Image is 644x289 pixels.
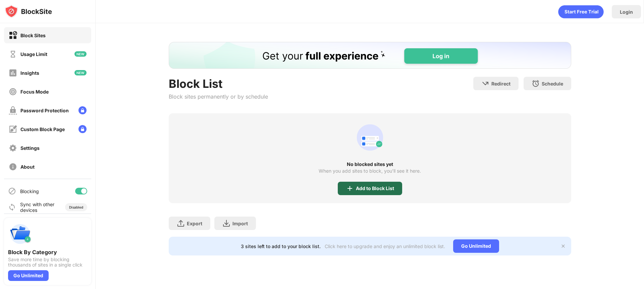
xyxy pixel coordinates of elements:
[620,9,633,15] div: Login
[8,257,87,268] div: Save more time by blocking thousands of sites in a single click
[169,162,571,167] div: No blocked sites yet
[78,125,87,133] img: lock-menu.svg
[9,88,17,96] img: focus-off.svg
[169,77,268,91] div: Block List
[74,51,87,57] img: new-icon.svg
[20,70,39,76] div: Insights
[20,33,46,38] div: Block Sites
[356,186,394,191] div: Add to Block List
[9,69,17,77] img: insights-off.svg
[20,164,35,170] div: About
[20,201,55,213] div: Sync with other devices
[9,50,17,58] img: time-usage-off.svg
[8,203,16,211] img: sync-icon.svg
[20,51,47,57] div: Usage Limit
[491,81,511,86] div: Redirect
[8,270,49,281] div: Go Unlimited
[232,221,248,226] div: Import
[453,239,499,253] div: Go Unlimited
[169,93,268,100] div: Block sites permanently or by schedule
[187,221,202,226] div: Export
[558,5,604,18] div: animation
[20,188,39,194] div: Blocking
[20,89,49,95] div: Focus Mode
[325,243,445,249] div: Click here to upgrade and enjoy an unlimited block list.
[74,70,87,75] img: new-icon.svg
[20,126,65,132] div: Custom Block Page
[9,31,17,40] img: block-on.svg
[9,144,17,152] img: settings-off.svg
[69,205,83,209] div: Disabled
[9,163,17,171] img: about-off.svg
[5,5,52,18] img: logo-blocksite.svg
[542,81,563,86] div: Schedule
[8,222,32,246] img: push-categories.svg
[9,106,17,115] img: password-protection-off.svg
[20,108,69,113] div: Password Protection
[241,243,321,249] div: 3 sites left to add to your block list.
[8,249,87,255] div: Block By Category
[354,121,386,154] div: animation
[169,42,571,69] iframe: Banner
[78,106,87,114] img: lock-menu.svg
[20,145,40,151] div: Settings
[8,187,16,195] img: blocking-icon.svg
[9,125,17,133] img: customize-block-page-off.svg
[319,168,421,174] div: When you add sites to block, you’ll see it here.
[560,243,566,249] img: x-button.svg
